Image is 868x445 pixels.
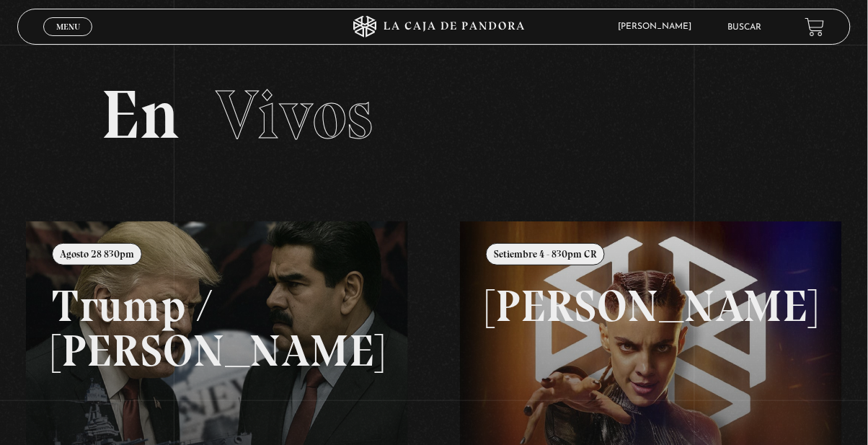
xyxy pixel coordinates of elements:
h2: En [101,81,768,149]
span: Vivos [216,74,373,156]
a: Buscar [728,23,762,32]
span: Menu [56,22,80,31]
span: [PERSON_NAME] [611,22,706,31]
span: Cerrar [51,35,85,45]
a: View your shopping cart [805,17,825,37]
